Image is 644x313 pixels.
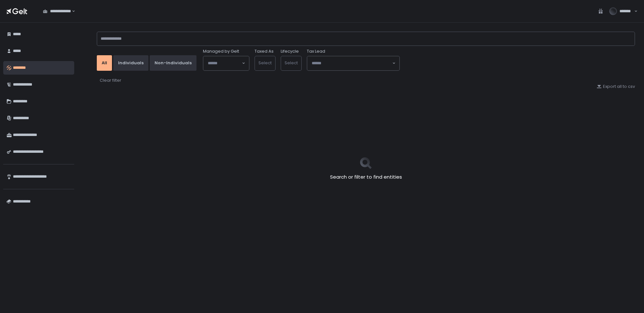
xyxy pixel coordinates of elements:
[99,77,122,84] button: Clear filter
[258,60,272,66] span: Select
[203,56,249,70] div: Search for option
[113,55,148,71] button: Individuals
[285,60,298,66] span: Select
[330,173,402,181] h2: Search or filter to find entities
[100,78,121,83] div: Clear filter
[39,5,75,18] div: Search for option
[255,48,274,54] label: Taxed As
[312,60,392,67] input: Search for option
[102,60,107,66] div: All
[155,60,192,66] div: Non-Individuals
[597,84,635,89] button: Export all to csv
[281,48,299,54] label: Lifecycle
[71,8,71,15] input: Search for option
[97,55,112,71] button: All
[307,56,399,70] div: Search for option
[307,48,325,54] span: Tax Lead
[118,60,144,66] div: Individuals
[203,48,239,54] span: Managed by Gelt
[150,55,196,71] button: Non-Individuals
[208,60,241,67] input: Search for option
